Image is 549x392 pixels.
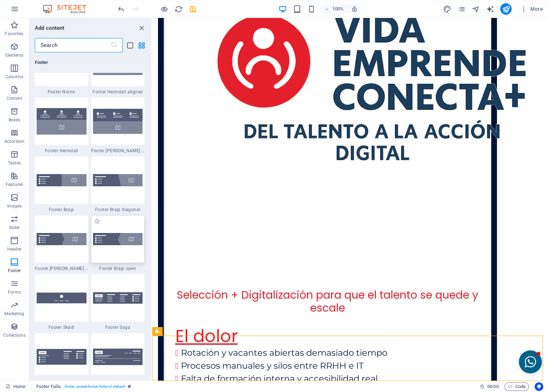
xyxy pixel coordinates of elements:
i: Design (Ctrl+Alt+Y) [443,5,451,13]
p: Forms [8,289,21,295]
p: Elements [5,52,24,58]
input: Search [35,38,111,52]
p: Boxes [9,117,20,123]
i: Publish [502,5,510,13]
button: navigator [471,5,480,13]
img: footer-thrud.svg [93,349,143,365]
img: footer-saga.svg [93,292,143,304]
h6: Add content [35,24,65,32]
div: Footer [PERSON_NAME] pointed [35,215,88,271]
img: footer-skadi.svg [37,293,87,303]
span: . footer .preset-footer-fulla-v2-default [64,382,125,391]
i: This element is a customizable preset [128,384,131,388]
span: Footer Bragi diagonal [91,207,145,213]
span: Footer Bragi open [91,266,145,271]
p: Accordion [4,139,24,144]
p: Collections [3,332,25,338]
button: publish [500,3,512,15]
button: pages [457,5,466,13]
button: Click here to leave preview mode and continue editing [160,5,168,13]
div: Footer Skadi [35,274,88,330]
span: Code [508,382,526,391]
button: 100% [321,5,347,13]
span: Footer [PERSON_NAME] left [91,148,145,154]
img: footer-heimdall.svg [37,108,87,134]
img: footer-bragi-open.svg [93,233,143,245]
i: AI Writer [486,5,494,13]
span: More [520,5,543,13]
img: footer-heimdall-left.svg [93,109,143,134]
div: Footer Bragi open [91,215,145,271]
img: footer-frigg.svg [37,349,87,365]
h6: Footer [35,58,144,67]
span: Footer Skadi [35,325,88,330]
span: Footer [PERSON_NAME] pointed [35,266,88,271]
button: Usercentrics [535,382,543,391]
div: Footer Bragi diagonal [91,157,145,213]
button: text_generator [486,5,494,13]
button: save [189,5,197,13]
img: footer-bragi-diagonal.svg [93,174,143,186]
p: Images [7,203,22,209]
p: Columns [5,74,23,80]
a: Click to cancel selection. Double-click to open Pages [6,382,25,391]
div: Footer Saga [91,274,145,330]
button: Open chat window [367,332,390,355]
i: Navigator [471,5,480,13]
div: Footer Heimdall [35,98,88,154]
img: footer-bragi.svg [37,174,87,186]
i: Undo: Change image (Ctrl+Z) [117,5,125,13]
h6: 100% [332,5,344,13]
span: Footer Saga [91,325,145,330]
button: grid-view [137,41,146,50]
p: Marketing [4,311,24,317]
button: Code [504,382,529,391]
button: list-view [126,41,134,50]
p: Features [6,182,23,187]
p: Footer [8,268,21,274]
p: Slider [9,225,20,230]
p: Favorites [5,31,23,37]
span: Footer Heimdall aligned [91,89,145,95]
div: Footer Bragi [35,157,88,213]
p: Content [6,95,22,101]
p: Tables [8,160,21,166]
button: undo [117,5,125,13]
button: close panel [137,24,146,32]
button: reload [174,5,183,13]
nav: breadcrumb [36,382,131,391]
span: : [492,384,493,389]
img: footer-bragi-pointed.svg [37,233,87,245]
span: 00 00 [487,382,498,391]
i: Pages (Ctrl+Alt+S) [457,5,465,13]
img: Editor Logo [41,5,95,13]
span: Footer Bragi [35,207,88,213]
span: Add to favorites [94,218,100,224]
button: design [443,5,451,13]
button: More [517,3,546,15]
div: Footer [PERSON_NAME] left [91,98,145,154]
span: Footer Nornir [35,89,88,95]
h6: Session time [480,382,499,391]
span: Click to select. Double-click to edit [36,382,61,391]
p: Header [7,246,22,252]
span: Footer Heimdall [35,148,88,154]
